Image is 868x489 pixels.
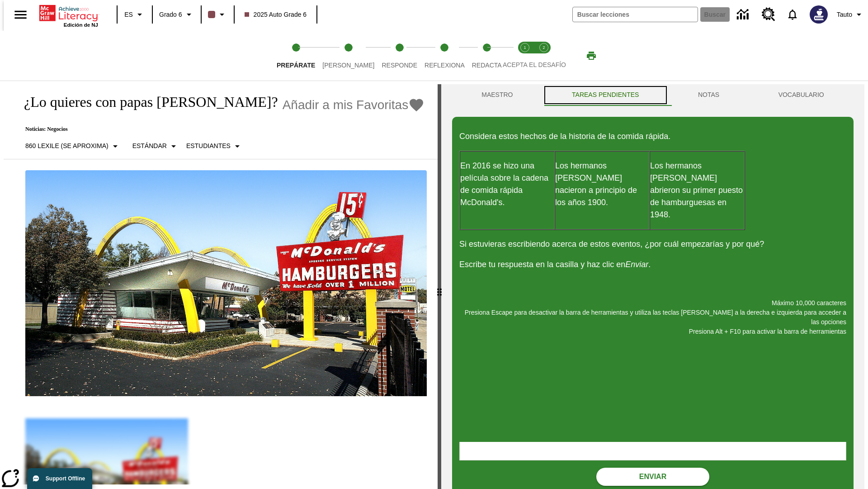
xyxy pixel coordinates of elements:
em: Enviar [625,260,648,269]
a: Centro de información [731,2,756,27]
h1: ¿Lo quieres con papas [PERSON_NAME]? [14,94,278,110]
p: Máximo 10,000 caracteres [459,298,846,308]
p: Estudiantes [186,141,231,151]
button: Responde step 3 of 5 [374,31,425,81]
p: Los hermanos [PERSON_NAME] abrieron su primer puesto de hamburguesas en 1948. [650,160,744,221]
button: Seleccione Lexile, 860 Lexile (Se aproxima) [22,138,124,154]
button: Grado: Grado 6, Elige un grado [156,6,198,23]
button: Imprimir [577,48,606,64]
button: El color de la clase es café oscuro. Cambiar el color de la clase. [204,6,231,23]
span: [PERSON_NAME] [322,62,374,69]
img: Uno de los primeros locales de McDonald's, con el icónico letrero rojo y los arcos amarillos. [25,170,427,397]
span: Redacta [472,62,502,69]
button: Abrir el menú lateral [7,1,34,28]
button: Maestro [452,84,542,106]
span: Responde [382,62,417,69]
p: Estándar [132,141,167,151]
span: ES [124,10,133,19]
input: Buscar campo [573,7,698,22]
button: Perfil/Configuración [833,6,868,23]
span: Grado 6 [159,10,182,19]
p: En 2016 se hizo una película sobre la cadena de comida rápida McDonald's. [460,160,554,209]
button: TAREAS PENDIENTES [542,84,669,106]
text: 1 [524,45,526,50]
button: Lenguaje: ES, Selecciona un idioma [120,6,149,23]
span: Añadir a mis Favoritas [283,98,409,112]
span: Reflexiona [425,62,465,69]
button: Redacta step 5 of 5 [465,31,509,81]
button: Escoja un nuevo avatar [804,3,833,26]
text: 2 [542,45,545,50]
img: Avatar [810,5,828,24]
body: Máximo 10,000 caracteres Presiona Escape para desactivar la barra de herramientas y utiliza las t... [4,7,132,15]
button: Tipo de apoyo, Estándar [129,138,183,154]
p: Presiona Escape para desactivar la barra de herramientas y utiliza las teclas [PERSON_NAME] a la ... [459,308,846,327]
p: Presiona Alt + F10 para activar la barra de herramientas [459,327,846,336]
p: 860 Lexile (Se aproxima) [25,141,108,151]
span: Edición de NJ [64,22,98,28]
div: Instructional Panel Tabs [452,84,854,106]
button: NOTAS [669,84,749,106]
button: Añadir a mis Favoritas - ¿Lo quieres con papas fritas? [283,97,425,113]
button: Seleccionar estudiante [183,138,246,154]
button: VOCABULARIO [749,84,854,106]
span: ACEPTA EL DESAFÍO [503,61,566,68]
p: Si estuvieras escribiendo acerca de estos eventos, ¿por cuál empezarías y por qué? [459,238,846,250]
p: Escribe tu respuesta en la casilla y haz clic en . [459,259,846,271]
button: Prepárate step 1 of 5 [269,31,322,81]
p: Noticias: Negocios [14,126,425,133]
button: Acepta el desafío lee step 1 of 2 [512,31,538,81]
a: Notificaciones [781,3,804,26]
span: Prepárate [277,62,315,69]
span: Support Offline [46,475,85,482]
div: Pulsa la tecla de intro o la barra espaciadora y luego presiona las flechas de derecha e izquierd... [438,84,441,489]
button: Acepta el desafío contesta step 2 of 2 [531,31,557,81]
span: Tauto [837,10,852,19]
button: Support Offline [27,468,92,489]
button: Lee step 2 of 5 [315,31,382,81]
button: Enviar [596,468,709,486]
p: Considera estos hechos de la historia de la comida rápida. [459,130,846,143]
span: 2025 Auto Grade 6 [245,10,307,19]
div: activity [441,84,864,489]
button: Reflexiona step 4 of 5 [417,31,472,81]
p: Los hermanos [PERSON_NAME] nacieron a principio de los años 1900. [555,160,649,209]
div: Portada [39,3,98,28]
a: Centro de recursos, Se abrirá en una pestaña nueva. [756,2,781,27]
div: reading [4,84,438,484]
